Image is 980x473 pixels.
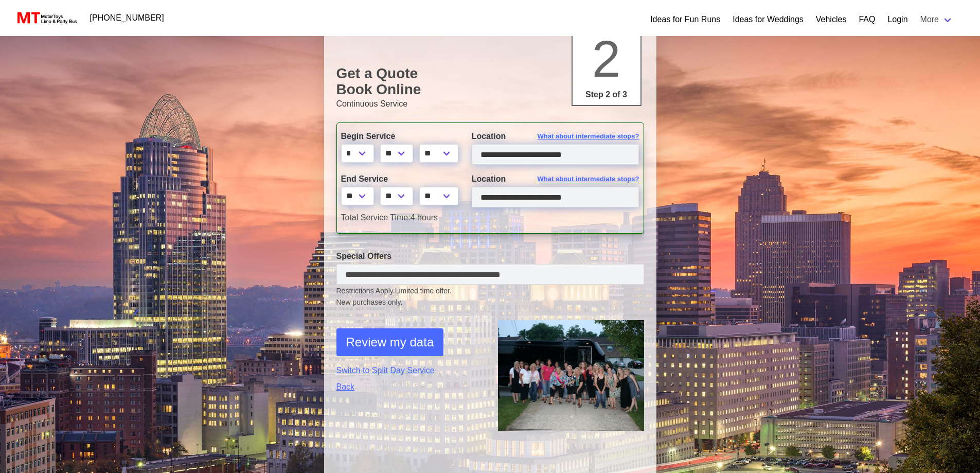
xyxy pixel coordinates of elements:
[336,297,644,308] span: New purchases only.
[816,13,847,26] a: Vehicles
[592,30,621,87] span: 2
[333,212,647,224] div: 4 hours
[395,286,452,296] span: Limited time offer.
[84,8,170,28] a: [PHONE_NUMBER]
[341,213,411,222] span: Total Service Time:
[472,174,506,183] span: Location
[650,13,720,26] a: Ideas for Fun Runs
[336,328,444,356] button: Review my data
[859,13,875,26] a: FAQ
[887,13,907,26] a: Login
[733,13,804,26] a: Ideas for Weddings
[346,333,434,352] span: Review my data
[341,173,456,185] label: End Service
[341,130,456,143] label: Begin Service
[336,381,483,393] a: Back
[336,65,644,98] h1: Get a Quote Book Online
[577,89,636,101] p: Step 2 of 3
[336,364,483,377] a: Switch to Split Day Service
[538,131,639,142] span: What about intermediate stops?
[914,9,959,30] a: More
[14,11,78,25] img: MotorToys Logo
[538,174,639,184] span: What about intermediate stops?
[336,287,644,308] small: Restrictions Apply.
[498,320,644,430] img: 1.png
[336,250,644,262] label: Special Offers
[336,98,644,110] p: Continuous Service
[472,132,506,141] span: Location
